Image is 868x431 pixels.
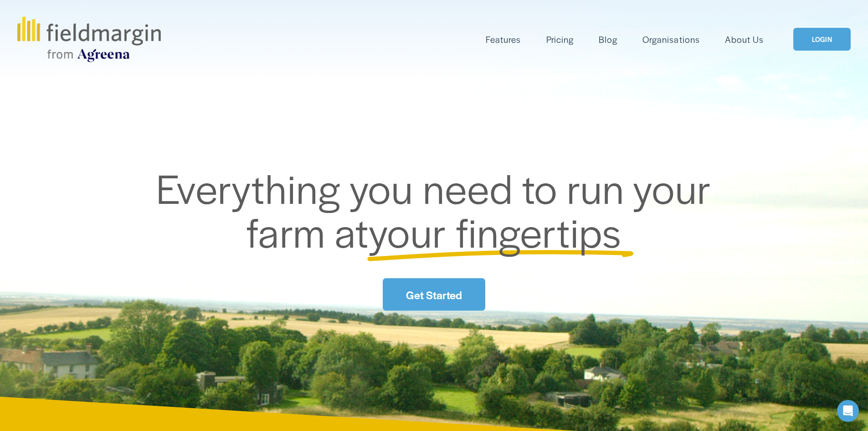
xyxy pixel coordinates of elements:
a: folder dropdown [486,32,521,47]
div: Open Intercom Messenger [837,400,859,422]
a: Pricing [546,32,574,47]
img: fieldmargin.com [17,16,160,62]
a: Organisations [642,32,699,47]
span: Features [486,33,521,46]
span: Everything you need to run your farm at [156,159,721,260]
a: Blog [599,32,617,47]
a: About Us [725,32,764,47]
a: Get Started [383,278,485,311]
a: LOGIN [793,28,851,51]
span: your fingertips [369,203,621,260]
